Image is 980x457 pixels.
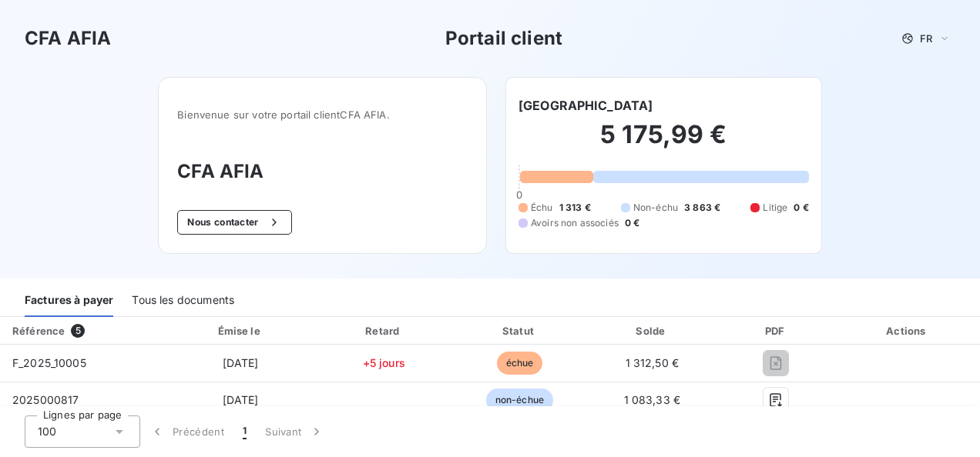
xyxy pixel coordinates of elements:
span: 2025000817 [12,393,79,406]
div: Factures à payer [25,285,113,317]
span: 1 [243,424,247,439]
span: [DATE] [223,393,259,406]
div: Solde [589,323,714,339]
h3: CFA AFIA [177,158,468,185]
span: F_2025_10005 [12,356,86,369]
span: +5 jours [363,356,405,369]
h3: Portail client [445,25,562,52]
div: Tous les documents [132,285,234,317]
span: Litige [763,201,787,215]
span: 0 [516,188,522,201]
span: 3 863 € [684,201,720,215]
span: 1 313 € [559,201,591,215]
span: Non-échu [633,201,678,215]
h3: CFA AFIA [25,25,111,52]
span: 1 312,50 € [626,356,680,369]
span: Bienvenue sur votre portail client CFA AFIA . [177,108,468,121]
span: 100 [38,424,56,439]
h2: 5 175,99 € [519,119,809,165]
h6: [GEOGRAPHIC_DATA] [519,96,653,115]
div: Émise le [169,323,312,339]
span: FR [920,32,932,45]
span: [DATE] [223,356,259,369]
span: 5 [71,324,85,338]
span: 0 € [794,201,808,215]
div: Actions [838,323,977,339]
button: Suivant [256,415,334,448]
div: Statut [455,323,583,339]
div: Retard [318,323,449,339]
span: Avoirs non associés [531,216,619,230]
div: PDF [720,323,832,339]
button: Nous contacter [177,210,291,235]
button: 1 [233,415,256,448]
span: échue [497,352,543,375]
span: 1 083,33 € [624,393,681,406]
span: Échu [531,201,553,215]
span: non-échue [486,389,553,412]
button: Précédent [140,415,233,448]
span: 0 € [625,216,639,230]
div: Référence [12,325,65,337]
